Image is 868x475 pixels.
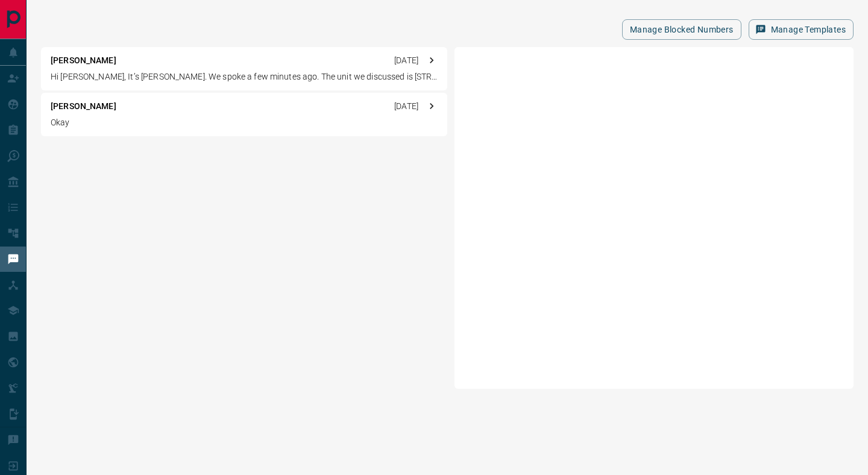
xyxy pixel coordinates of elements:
p: [DATE] [394,100,418,113]
button: Manage Templates [749,19,854,40]
p: [PERSON_NAME] [51,54,116,67]
p: Okay [51,116,438,129]
p: Hi [PERSON_NAME], It’s [PERSON_NAME]. We spoke a few minutes ago. The unit we discussed is [STREE... [51,71,438,83]
p: [PERSON_NAME] [51,100,116,113]
button: Manage Blocked Numbers [622,19,741,40]
p: [DATE] [394,54,418,67]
